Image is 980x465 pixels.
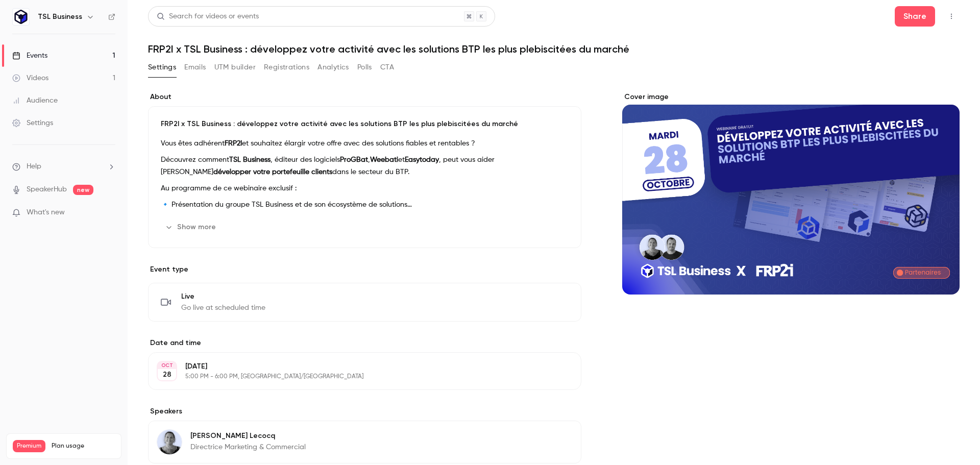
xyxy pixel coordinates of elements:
[13,440,45,452] span: Premium
[157,430,182,454] img: Elodie Lecocq
[12,73,48,83] div: Videos
[12,118,53,128] div: Settings
[27,161,41,172] span: Help
[357,59,372,76] button: Polls
[370,156,398,163] strong: Weebati
[38,12,82,22] h6: TSL Business
[12,51,47,61] div: Events
[622,92,960,102] label: Cover image
[161,119,569,129] p: FRP2I x TSL Business : développez votre activité avec les solutions BTP les plus plebiscitées du ...
[161,219,222,235] button: Show more
[12,161,115,172] li: help-dropdown-opener
[214,59,256,76] button: UTM builder
[13,9,29,25] img: TSL Business
[148,406,581,417] label: Speakers
[190,442,306,452] p: Directrice Marketing & Commercial
[225,140,242,147] strong: FRP2I
[622,92,960,295] section: Cover image
[157,11,259,22] div: Search for videos or events
[380,59,394,76] button: CTA
[264,59,309,76] button: Registrations
[181,303,265,313] span: Go live at scheduled time
[27,207,65,218] span: What's new
[895,6,935,27] button: Share
[12,95,58,106] div: Audience
[185,373,527,381] p: 5:00 PM - 6:00 PM, [GEOGRAPHIC_DATA]/[GEOGRAPHIC_DATA]
[190,431,306,441] p: [PERSON_NAME] Lecocq
[161,154,569,178] p: Découvrez comment , éditeur des logiciels , et , peut vous aider [PERSON_NAME] dans le secteur du...
[340,156,368,163] strong: ProGBat
[148,92,581,102] label: About
[161,137,569,150] p: Vous êtes adhérent et souhaitez élargir votre offre avec des solutions fiables et rentables ?
[148,264,581,275] p: Event type
[148,338,581,348] label: Date and time
[229,156,271,163] strong: TSL Business
[163,370,171,380] p: 28
[148,43,960,55] h1: FRP2I x TSL Business : développez votre activité avec les solutions BTP les plus plebiscitées du ...
[184,59,206,76] button: Emails
[405,156,439,163] strong: Easytoday
[317,59,349,76] button: Analytics
[158,362,176,369] div: OCT
[161,182,569,194] p: Au programme de ce webinaire exclusif :
[213,168,332,176] strong: développer votre portefeuille clients
[181,291,265,302] span: Live
[161,199,569,211] p: 🔹 Présentation du groupe TSL Business et de son écosystème de solutions
[52,442,115,450] span: Plan usage
[148,421,581,463] div: Elodie Lecocq[PERSON_NAME] LecocqDirectrice Marketing & Commercial
[73,185,93,195] span: new
[185,361,527,372] p: [DATE]
[148,59,176,76] button: Settings
[27,184,67,195] a: SpeakerHub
